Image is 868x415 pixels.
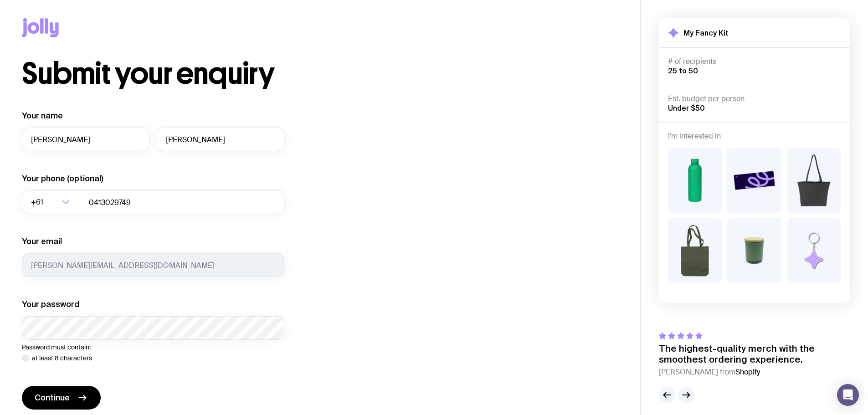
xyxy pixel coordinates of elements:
div: Domain Overview [35,54,82,60]
div: v 4.0.25 [26,15,45,22]
input: Search for option [45,190,59,214]
span: +61 [31,190,45,214]
h2: My Fancy Kit [683,28,729,37]
img: tab_domain_overview_orange.svg [25,53,32,60]
span: Under $50 [668,104,705,112]
button: Continue [22,386,101,410]
input: you@email.com [22,253,284,277]
div: Open Intercom Messenger [837,384,859,406]
input: Last name [157,128,284,151]
h4: # of recipients [668,57,841,66]
div: Search for option [22,190,80,214]
cite: [PERSON_NAME] from [659,367,850,378]
input: 0400123456 [80,190,284,214]
h4: Est. budget per person [668,94,841,103]
div: Keywords by Traffic [101,54,154,60]
img: logo_orange.svg [15,15,22,22]
label: Your name [22,110,63,121]
span: Continue [35,392,70,403]
span: Shopify [735,367,760,377]
h1: Submit your enquiry [22,59,328,88]
label: Your email [22,236,62,247]
p: Password must contain: [22,343,284,351]
span: 25 to 50 [668,67,698,75]
h4: I'm interested in [668,132,841,141]
div: Domain: [DOMAIN_NAME] [24,24,100,31]
p: at least 8 characters [32,354,92,362]
input: First name [22,128,149,151]
img: website_grey.svg [15,24,22,31]
label: Your phone (optional) [22,173,103,184]
p: The highest-quality merch with the smoothest ordering experience. [659,343,850,365]
label: Your password [22,299,79,310]
img: tab_keywords_by_traffic_grey.svg [91,53,98,60]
